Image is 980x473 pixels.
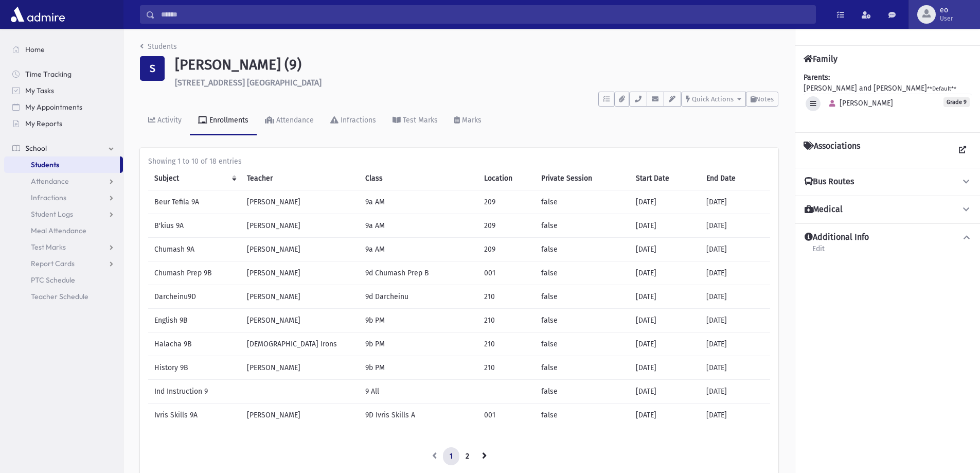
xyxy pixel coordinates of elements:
td: [DATE] [700,308,770,332]
span: My Reports [25,119,62,128]
a: PTC Schedule [4,272,123,288]
span: Notes [756,95,774,103]
button: Notes [746,92,778,107]
td: 209 [478,214,535,237]
td: 9d Darcheinu [359,285,478,308]
td: [DATE] [630,356,700,379]
span: PTC Schedule [31,275,75,285]
td: 9D Ivris Skills A [359,403,478,427]
td: 210 [478,332,535,356]
td: Chumash 9A [148,237,241,261]
td: [PERSON_NAME] [241,214,359,237]
img: AdmirePro [8,4,67,25]
td: [DATE] [700,332,770,356]
td: 9a AM [359,237,478,261]
td: [PERSON_NAME] [241,403,359,427]
td: 9a AM [359,190,478,214]
h6: [STREET_ADDRESS] [GEOGRAPHIC_DATA] [175,78,778,87]
td: [DATE] [630,403,700,427]
span: Attendance [31,177,69,186]
td: [DATE] [700,190,770,214]
td: false [535,356,630,379]
td: 9b PM [359,308,478,332]
a: Marks [446,107,490,135]
td: false [535,214,630,237]
th: Teacher [241,167,359,190]
div: Marks [460,116,482,125]
th: Start Date [630,167,700,190]
td: 210 [478,308,535,332]
a: Student Logs [4,206,123,222]
td: [DEMOGRAPHIC_DATA] Irons [241,332,359,356]
th: End Date [700,167,770,190]
div: Showing 1 to 10 of 18 entries [148,156,770,167]
td: 9 All [359,379,478,403]
a: Enrollments [190,107,257,135]
h4: Bus Routes [805,177,854,187]
span: Home [25,45,45,54]
button: Medical [804,204,972,215]
a: Test Marks [4,239,123,255]
b: Parents: [804,73,830,82]
td: 001 [478,261,535,285]
td: [DATE] [700,379,770,403]
button: Bus Routes [804,177,972,187]
td: 209 [478,237,535,261]
h4: Family [804,54,838,64]
td: 9b PM [359,332,478,356]
th: Private Session [535,167,630,190]
div: Test Marks [401,116,438,125]
h4: Additional Info [805,232,869,243]
nav: breadcrumb [140,41,177,56]
td: [DATE] [700,356,770,379]
span: Student Logs [31,209,73,219]
td: [DATE] [630,379,700,403]
button: Quick Actions [681,92,746,107]
td: 9b PM [359,356,478,379]
td: false [535,285,630,308]
td: [DATE] [630,237,700,261]
td: 9d Chumash Prep B [359,261,478,285]
td: [DATE] [630,190,700,214]
span: School [25,144,47,153]
td: [DATE] [630,214,700,237]
h4: Associations [804,141,860,160]
span: Test Marks [31,242,66,252]
td: Ind Instruction 9 [148,379,241,403]
td: [DATE] [630,332,700,356]
td: Halacha 9B [148,332,241,356]
span: Quick Actions [692,95,734,103]
td: false [535,403,630,427]
a: Attendance [257,107,322,135]
span: [PERSON_NAME] [825,99,893,108]
td: [PERSON_NAME] [241,261,359,285]
td: [DATE] [630,285,700,308]
td: [PERSON_NAME] [241,308,359,332]
td: [PERSON_NAME] [241,356,359,379]
span: Infractions [31,193,66,202]
td: false [535,308,630,332]
td: Beur Tefila 9A [148,190,241,214]
span: Teacher Schedule [31,292,88,301]
div: [PERSON_NAME] and [PERSON_NAME] [804,72,972,124]
a: Infractions [322,107,384,135]
span: eo [940,6,953,14]
td: Darcheinu9D [148,285,241,308]
a: Edit [812,243,825,261]
span: Report Cards [31,259,75,268]
a: Time Tracking [4,66,123,82]
td: false [535,237,630,261]
td: 210 [478,285,535,308]
td: false [535,261,630,285]
a: 1 [443,447,459,466]
input: Search [155,5,815,24]
th: Subject [148,167,241,190]
a: Home [4,41,123,58]
td: [DATE] [700,403,770,427]
a: Test Marks [384,107,446,135]
td: 9a AM [359,214,478,237]
td: 001 [478,403,535,427]
div: Enrollments [207,116,248,125]
a: My Appointments [4,99,123,115]
td: [DATE] [700,285,770,308]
